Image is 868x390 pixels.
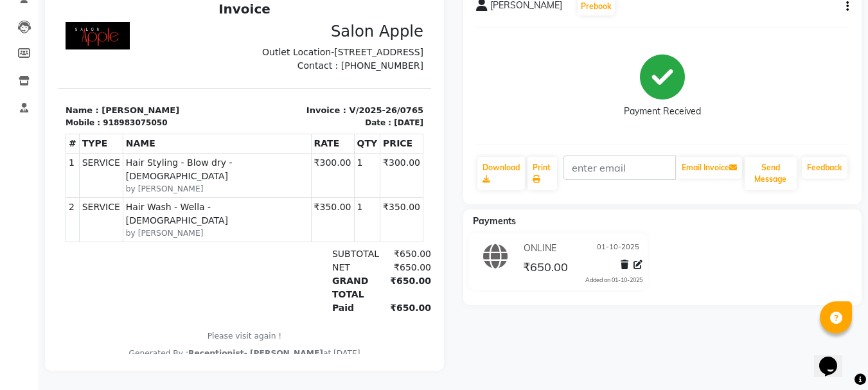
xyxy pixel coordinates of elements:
span: ₹650.00 [523,260,568,278]
div: Generated By : at [DATE] [8,351,366,363]
td: 1 [296,202,323,246]
td: ₹300.00 [323,157,366,201]
p: Outlet Location-[STREET_ADDRESS] [195,49,366,63]
th: PRICE [323,137,366,157]
div: Payment Received [624,105,701,118]
div: Date : [307,121,333,132]
th: # [8,137,22,157]
div: ₹650.00 [320,278,373,305]
p: Invoice : V/2025-26/0765 [195,108,366,121]
th: QTY [296,137,323,157]
span: 01-10-2025 [597,242,639,255]
th: RATE [253,137,296,157]
div: ₹650.00 [320,251,373,265]
td: ₹350.00 [323,202,366,246]
div: GRAND TOTAL [267,278,320,305]
span: Payments [473,215,516,227]
iframe: chat widget [814,339,855,377]
td: 1 [8,157,22,201]
span: ONLINE [524,242,556,255]
div: Mobile : [8,121,42,132]
div: SUBTOTAL [267,251,320,265]
p: Please visit again ! [8,334,366,346]
td: SERVICE [21,202,65,246]
button: Email Invoice [677,157,742,179]
td: ₹300.00 [253,157,296,201]
input: enter email [563,155,676,180]
th: NAME [65,137,253,157]
small: by [PERSON_NAME] [68,231,251,243]
div: [DATE] [336,121,366,132]
td: ₹350.00 [253,202,296,246]
button: Send Message [745,157,797,190]
span: Receptionist- [PERSON_NAME] [130,353,265,362]
a: Feedback [802,157,847,179]
div: ₹650.00 [320,305,373,319]
div: NET [267,265,320,278]
td: SERVICE [21,157,65,201]
div: ₹650.00 [320,265,373,278]
div: Paid [267,305,320,319]
h3: Salon Apple [195,26,366,44]
a: Print [527,157,557,190]
span: Hair Styling - Blow dry - [DEMOGRAPHIC_DATA] [68,160,251,187]
td: 2 [8,202,22,246]
small: by [PERSON_NAME] [68,187,251,199]
p: Name : [PERSON_NAME] [8,108,179,121]
td: 1 [296,157,323,201]
h2: Invoice [8,5,366,21]
a: Download [477,157,525,190]
span: Hair Wash - Wella - [DEMOGRAPHIC_DATA] [68,204,251,231]
p: Contact : [PHONE_NUMBER] [195,63,366,76]
div: 918983075050 [45,121,109,132]
th: TYPE [21,137,65,157]
div: Added on 01-10-2025 [585,276,642,285]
